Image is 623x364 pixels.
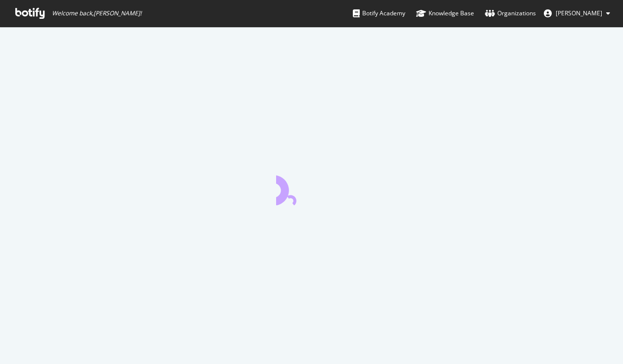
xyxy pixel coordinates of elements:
div: Botify Academy [353,8,405,18]
div: animation [276,170,347,205]
div: Organizations [485,8,536,18]
button: [PERSON_NAME] [536,5,618,21]
span: Tobias Gillberg [556,9,602,17]
div: Knowledge Base [416,8,474,18]
span: Welcome back, [PERSON_NAME] ! [52,9,142,17]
